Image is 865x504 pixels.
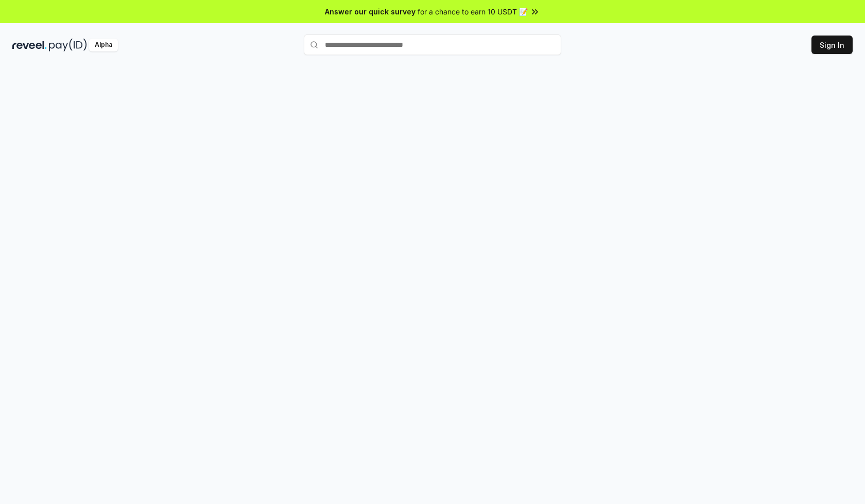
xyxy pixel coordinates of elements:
[12,39,47,51] img: reveel_dark
[325,6,416,17] span: Answer our quick survey
[49,39,87,51] img: pay_id
[89,39,118,51] div: Alpha
[811,36,853,54] button: Sign In
[418,6,528,17] span: for a chance to earn 10 USDT 📝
